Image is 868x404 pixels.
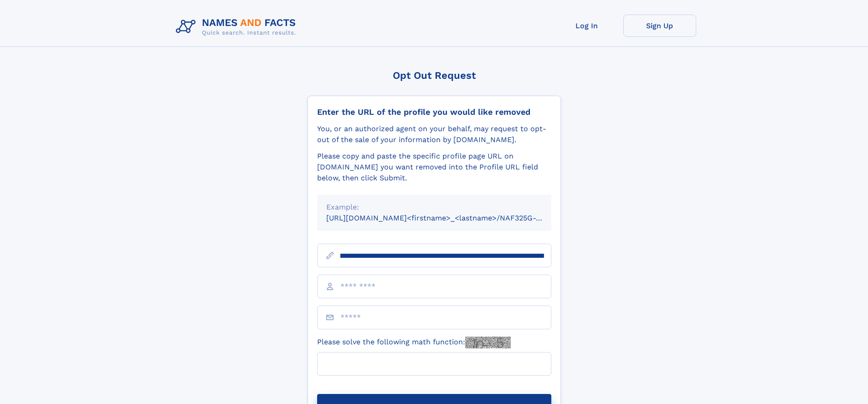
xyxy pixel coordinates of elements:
[317,337,511,348] label: Please solve the following math function:
[172,15,303,39] img: Logo Names and Facts
[326,202,542,213] div: Example:
[308,70,561,81] div: Opt Out Request
[550,15,623,37] a: Log In
[317,123,551,145] div: You, or an authorized agent on your behalf, may request to opt-out of the sale of your informatio...
[623,15,696,37] a: Sign Up
[317,107,551,117] div: Enter the URL of the profile you would like removed
[326,214,569,222] small: [URL][DOMAIN_NAME]<firstname>_<lastname>/NAF325G-xxxxxxxx
[317,151,551,184] div: Please copy and paste the specific profile page URL on [DOMAIN_NAME] you want removed into the Pr...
